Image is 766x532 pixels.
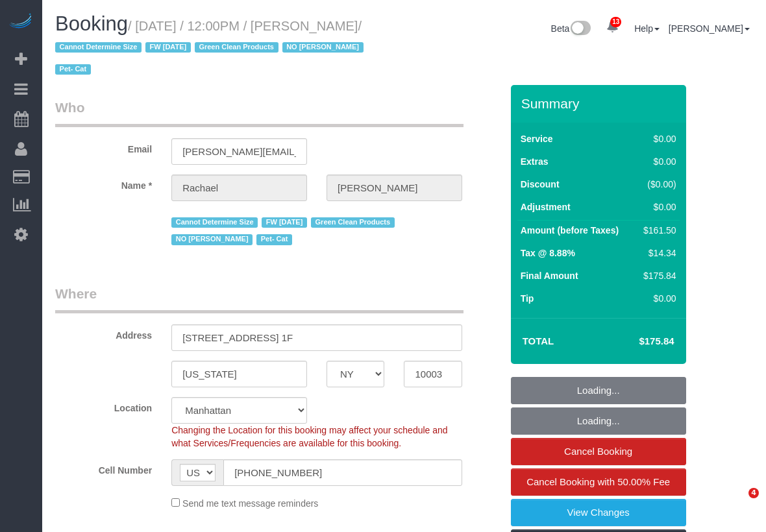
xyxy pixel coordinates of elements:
[600,336,674,347] h4: $175.84
[45,459,162,477] label: Cell Number
[223,459,462,486] input: Cell Number
[521,247,575,260] label: Tax @ 8.88%
[55,284,463,313] legend: Where
[171,175,307,201] input: First Name
[145,42,191,53] span: FW [DATE]
[523,335,554,346] strong: Total
[511,468,686,496] a: Cancel Booking with 50.00% Fee
[171,138,307,165] input: Email
[600,13,625,42] a: 13
[521,200,571,213] label: Adjustment
[638,224,676,237] div: $161.50
[521,292,534,305] label: Tip
[638,269,676,282] div: $175.84
[638,292,676,305] div: $0.00
[282,42,364,53] span: NO [PERSON_NAME]
[521,178,560,191] label: Discount
[569,21,591,38] img: New interface
[55,12,128,35] span: Booking
[638,155,676,168] div: $0.00
[521,155,549,168] label: Extras
[8,13,34,31] img: Automaid Logo
[610,17,621,27] span: 13
[45,397,162,415] label: Location
[638,178,676,191] div: ($0.00)
[748,488,759,498] span: 4
[511,438,686,465] a: Cancel Booking
[634,23,660,34] a: Help
[55,98,463,127] legend: Who
[551,23,591,34] a: Beta
[638,132,676,145] div: $0.00
[171,425,447,448] span: Changing the Location for this booking may affect your schedule and what Services/Frequencies are...
[55,42,142,53] span: Cannot Determine Size
[521,96,680,111] h3: Summary
[521,132,553,145] label: Service
[45,138,162,156] label: Email
[45,175,162,192] label: Name *
[55,19,367,77] small: / [DATE] / 12:00PM / [PERSON_NAME]
[55,64,91,75] span: Pet- Cat
[256,234,292,245] span: Pet- Cat
[55,19,367,77] span: /
[171,361,307,387] input: City
[526,476,670,487] span: Cancel Booking with 50.00% Fee
[722,488,753,519] iframe: Intercom live chat
[311,217,395,228] span: Green Clean Products
[327,175,462,201] input: Last Name
[195,42,278,53] span: Green Clean Products
[669,23,750,34] a: [PERSON_NAME]
[171,234,253,245] span: NO [PERSON_NAME]
[521,224,619,237] label: Amount (before Taxes)
[262,217,307,228] span: FW [DATE]
[182,498,318,509] span: Send me text message reminders
[45,324,162,342] label: Address
[521,269,578,282] label: Final Amount
[638,200,676,213] div: $0.00
[511,499,686,526] a: View Changes
[404,361,462,387] input: Zip Code
[638,247,676,260] div: $14.34
[171,217,258,228] span: Cannot Determine Size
